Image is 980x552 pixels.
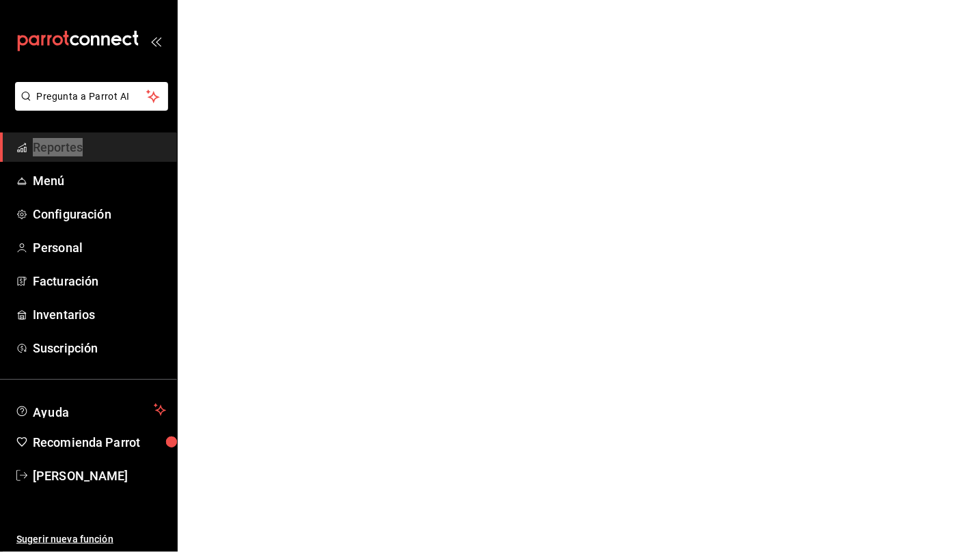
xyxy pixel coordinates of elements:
[33,238,166,257] span: Personal
[33,433,166,452] span: Recomienda Parrot
[33,272,166,290] span: Facturación
[150,36,161,46] button: open_drawer_menu
[37,89,147,104] span: Pregunta a Parrot AI
[16,532,166,547] span: Sugerir nueva función
[33,467,166,485] span: [PERSON_NAME]
[15,82,168,111] button: Pregunta a Parrot AI
[33,138,166,156] span: Reportes
[10,99,168,113] a: Pregunta a Parrot AI
[33,402,148,418] span: Ayuda
[33,171,166,190] span: Menú
[33,205,166,223] span: Configuración
[33,339,166,357] span: Suscripción
[33,305,166,324] span: Inventarios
